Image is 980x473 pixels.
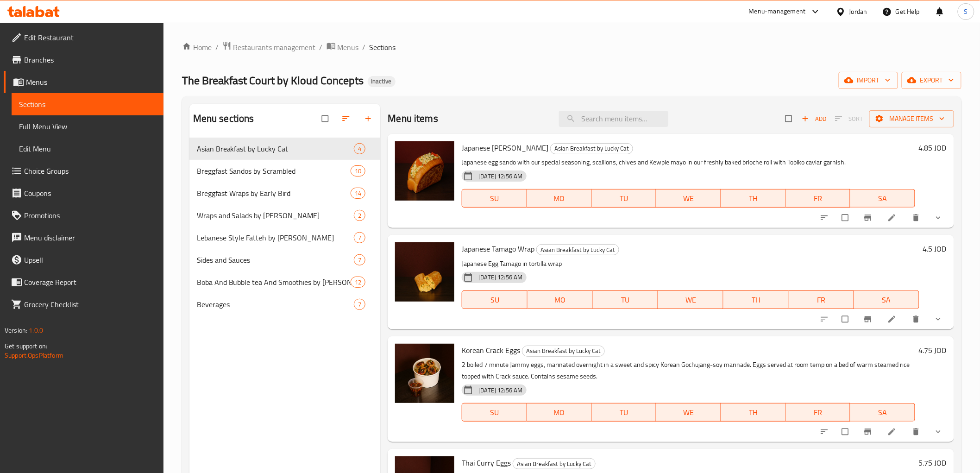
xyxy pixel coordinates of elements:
[928,309,950,329] button: show more
[189,134,381,319] nav: Menu sections
[354,145,365,153] span: 4
[354,254,365,265] div: items
[462,157,915,168] p: Japanese egg sando with our special seasoning, scallions, chives and Kewpie mayo in our freshly b...
[660,406,717,419] span: WE
[839,72,898,89] button: import
[197,299,354,310] span: Beverages
[24,188,156,199] span: Coupons
[354,232,365,243] div: items
[475,386,526,395] span: [DATE] 12:56 AM
[368,77,396,85] span: Inactive
[197,165,351,177] div: Breggfast Sandos by Scrambled
[320,42,323,53] li: /
[189,138,381,160] div: Asian Breakfast by Lucky Cat4
[24,165,156,177] span: Choice Groups
[19,143,156,154] span: Edit Menu
[854,192,911,205] span: SA
[934,427,943,436] svg: Show Choices
[551,143,633,154] span: Asian Breakfast by Lucky Cat
[923,242,947,255] h6: 4.5 JOD
[836,423,856,441] span: Select to update
[466,192,523,205] span: SU
[846,75,891,86] span: import
[928,422,950,442] button: show more
[4,271,163,293] a: Coverage Report
[658,290,723,309] button: WE
[858,309,880,329] button: Branch-specific-item
[528,290,593,309] button: MO
[799,112,829,126] span: Add item
[660,192,717,205] span: WE
[368,76,396,87] div: Inactive
[197,232,354,243] span: Lebanese Style Fatteh by [PERSON_NAME]
[887,427,898,436] a: Edit menu item
[814,309,836,329] button: sort-choices
[531,406,588,419] span: MO
[354,143,365,154] div: items
[189,293,381,315] div: Beverages7
[24,299,156,310] span: Grocery Checklist
[906,208,928,228] button: delete
[29,324,43,336] span: 1.0.0
[4,293,163,315] a: Grocery Checklist
[799,112,829,126] button: Add
[596,192,653,205] span: TU
[802,114,827,124] span: Add
[836,310,856,328] span: Select to update
[189,227,381,249] div: Lebanese Style Fatteh by [PERSON_NAME]7
[522,346,604,356] span: Asian Breakfast by Lucky Cat
[749,6,806,17] div: Menu-management
[725,406,782,419] span: TH
[462,189,527,208] button: SU
[5,324,27,336] span: Version:
[24,277,156,288] span: Coverage Report
[193,112,254,126] h2: Menu sections
[934,315,943,324] svg: Show Choices
[887,213,898,222] a: Edit menu item
[4,160,163,182] a: Choice Groups
[354,211,365,220] span: 2
[786,403,851,422] button: FR
[656,189,721,208] button: WE
[197,277,351,288] span: Boba And Bubble tea And Smoothies by [PERSON_NAME]
[592,189,657,208] button: TU
[215,42,219,53] li: /
[789,290,854,309] button: FR
[24,54,156,65] span: Branches
[462,403,527,422] button: SU
[189,182,381,204] div: Breggfast Wraps by Early Bird14
[351,189,365,198] span: 14
[351,188,365,199] div: items
[327,41,359,53] a: Menus
[233,42,316,53] span: Restaurants management
[189,204,381,227] div: Wraps and Salads by [PERSON_NAME]2
[462,290,528,309] button: SU
[316,110,336,127] span: Select all sections
[592,403,657,422] button: TU
[596,406,653,419] span: TU
[522,346,605,357] div: Asian Breakfast by Lucky Cat
[531,192,588,205] span: MO
[902,72,961,89] button: export
[197,232,354,243] div: Lebanese Style Fatteh by Fatteh
[721,403,786,422] button: TH
[877,113,947,125] span: Manage items
[189,160,381,182] div: Breggfast Sandos by Scrambled10
[725,192,782,205] span: TH
[24,32,156,43] span: Edit Restaurant
[919,141,947,154] h6: 4.85 JOD
[928,208,950,228] button: show more
[849,6,867,17] div: Jordan
[814,422,836,442] button: sort-choices
[19,99,156,110] span: Sections
[559,111,668,127] input: search
[656,403,721,422] button: WE
[593,290,658,309] button: TU
[197,143,354,154] span: Asian Breakfast by Lucky Cat
[197,254,354,265] span: Sides and Sauces
[964,6,968,17] span: S
[4,26,163,49] a: Edit Restaurant
[934,213,943,222] svg: Show Choices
